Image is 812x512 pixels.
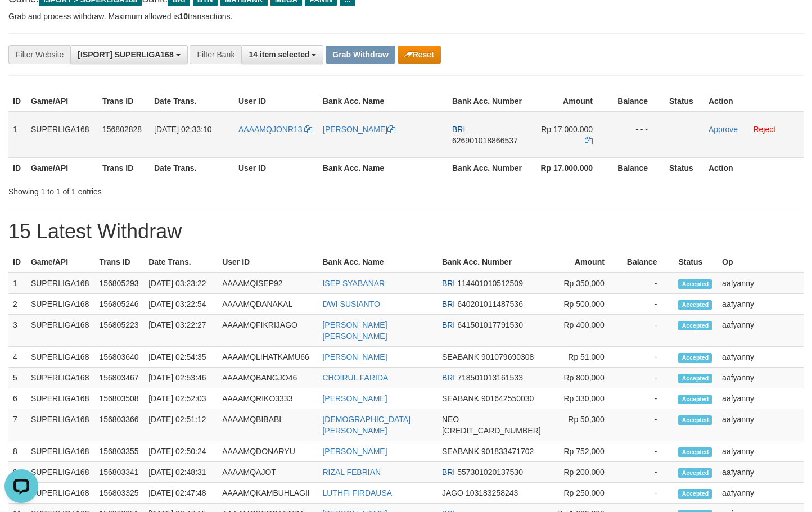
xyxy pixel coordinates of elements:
th: Balance [621,252,674,273]
th: ID [8,157,26,178]
td: 4 [8,347,26,368]
td: [DATE] 02:47:48 [144,483,218,504]
td: Rp 51,000 [545,347,621,368]
td: 156803640 [94,347,144,368]
th: Status [674,252,718,273]
td: SUPERLIGA168 [26,368,95,388]
th: ID [8,91,26,112]
th: Bank Acc. Name [318,91,448,112]
td: 156803355 [94,441,144,462]
th: Status [665,91,704,112]
span: Accepted [678,468,712,478]
span: 156802828 [102,125,142,134]
button: Reset [398,46,441,64]
strong: 10 [179,12,188,21]
th: User ID [234,91,318,112]
a: [PERSON_NAME] [322,447,387,456]
td: - [621,273,674,294]
td: AAAAMQBIBABI [218,409,318,441]
td: AAAAMQAJOT [218,462,318,483]
td: 2 [8,294,26,315]
td: 156803508 [94,388,144,409]
span: SEABANK [442,352,479,361]
td: SUPERLIGA168 [26,388,95,409]
th: Amount [545,252,621,273]
a: [PERSON_NAME] [322,352,387,361]
td: SUPERLIGA168 [26,483,95,504]
span: Copy 901079690308 to clipboard [481,352,534,361]
span: 14 item selected [249,50,309,59]
td: SUPERLIGA168 [26,315,95,347]
th: Bank Acc. Number [448,157,527,178]
th: User ID [218,252,318,273]
td: AAAAMQFIKRIJAGO [218,315,318,347]
td: Rp 250,000 [545,483,621,504]
span: NEO [442,415,459,424]
span: Accepted [678,279,712,289]
td: aafyanny [718,483,804,504]
span: Accepted [678,374,712,383]
th: Op [718,252,804,273]
th: Trans ID [98,157,150,178]
td: [DATE] 03:22:27 [144,315,218,347]
td: [DATE] 02:54:35 [144,347,218,368]
td: 9 [8,462,26,483]
th: Game/API [26,157,98,178]
td: 1 [8,273,26,294]
th: Game/API [26,252,95,273]
span: Copy 626901018866537 to clipboard [452,136,518,145]
td: - [621,347,674,368]
td: 5 [8,368,26,388]
td: - [621,409,674,441]
td: aafyanny [718,388,804,409]
th: User ID [234,157,318,178]
td: aafyanny [718,347,804,368]
span: Accepted [678,447,712,457]
a: Copy 17000000 to clipboard [585,136,593,145]
span: SEABANK [442,447,479,456]
span: BRI [452,125,465,134]
div: Filter Website [8,45,70,64]
td: - [621,441,674,462]
a: Reject [753,125,775,134]
span: Accepted [678,353,712,363]
span: Accepted [678,300,712,310]
td: SUPERLIGA168 [26,294,95,315]
td: 7 [8,409,26,441]
span: Copy 114401010512509 to clipboard [457,279,523,288]
td: aafyanny [718,368,804,388]
th: Trans ID [98,91,150,112]
td: 156803341 [94,462,144,483]
span: Copy 901642550030 to clipboard [481,394,534,403]
td: AAAAMQBANGJO46 [218,368,318,388]
td: 1 [8,112,26,158]
td: aafyanny [718,462,804,483]
td: 156803325 [94,483,144,504]
span: BRI [442,373,455,382]
span: SEABANK [442,394,479,403]
a: [PERSON_NAME] [PERSON_NAME] [322,320,387,341]
span: [DATE] 02:33:10 [154,125,211,134]
td: 6 [8,388,26,409]
td: 156805223 [94,315,144,347]
span: BRI [442,468,455,477]
td: SUPERLIGA168 [26,441,95,462]
span: Accepted [678,395,712,404]
span: Copy 103183258243 to clipboard [466,488,518,497]
a: DWI SUSIANTO [322,300,380,309]
td: [DATE] 02:51:12 [144,409,218,441]
td: 156803467 [94,368,144,388]
button: Open LiveChat chat widget [4,4,38,38]
td: aafyanny [718,315,804,347]
td: - [621,368,674,388]
button: [ISPORT] SUPERLIGA168 [70,45,187,64]
th: Balance [610,157,665,178]
th: Bank Acc. Number [437,252,545,273]
span: Copy 5859458141488461 to clipboard [442,426,541,435]
td: - [621,315,674,347]
span: Rp 17.000.000 [541,125,593,134]
th: Balance [610,91,665,112]
td: SUPERLIGA168 [26,273,95,294]
a: [PERSON_NAME] [323,125,395,134]
td: Rp 800,000 [545,368,621,388]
